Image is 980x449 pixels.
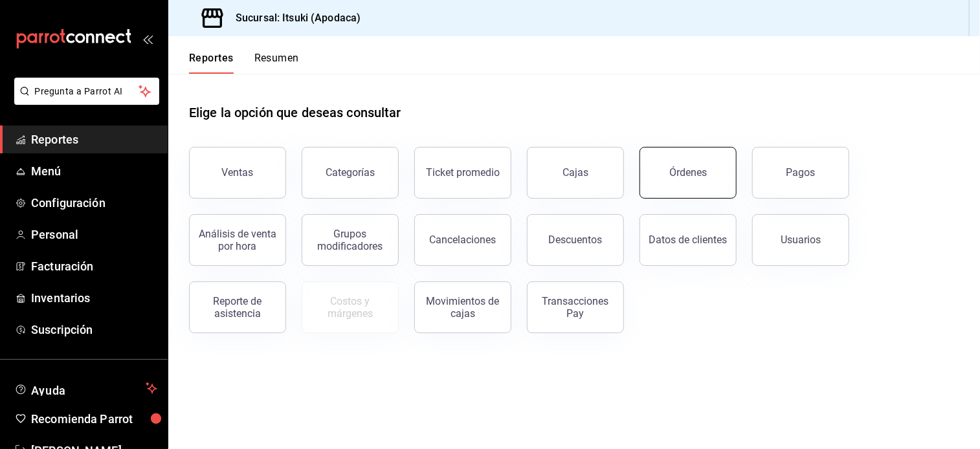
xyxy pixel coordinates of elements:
[302,214,399,266] button: Grupos modificadores
[9,94,159,107] a: Pregunta a Parrot AI
[197,228,278,252] div: Análisis de venta por hora
[430,234,496,246] div: Cancelaciones
[31,291,90,305] font: Inventarios
[786,166,816,179] div: Pagos
[640,214,737,266] button: Datos de clientes
[189,103,401,122] h1: Elige la opción que deseas consultar
[310,228,390,252] div: Grupos modificadores
[781,234,821,246] div: Usuarios
[414,281,511,333] button: Movimientos de cajas
[326,166,375,179] div: Categorías
[197,295,278,320] div: Reporte de asistencia
[669,166,707,179] div: Órdenes
[640,147,737,199] button: Órdenes
[426,166,500,179] div: Ticket promedio
[189,52,299,74] div: Pestañas de navegación
[752,214,849,266] button: Usuarios
[535,295,616,320] div: Transacciones Pay
[423,295,503,320] div: Movimientos de cajas
[31,380,140,396] span: Ayuda
[527,214,624,266] button: Descuentos
[189,147,286,199] button: Ventas
[31,196,106,210] font: Configuración
[310,295,390,320] div: Costos y márgenes
[189,52,234,65] font: Reportes
[189,281,286,333] button: Reporte de asistencia
[31,323,93,336] font: Suscripción
[414,214,511,266] button: Cancelaciones
[549,234,603,246] div: Descuentos
[35,85,139,98] span: Pregunta a Parrot AI
[649,234,728,246] div: Datos de clientes
[222,166,254,179] div: Ventas
[31,133,78,146] font: Reportes
[189,214,286,266] button: Análisis de venta por hora
[31,259,93,273] font: Facturación
[31,228,78,241] font: Personal
[302,147,399,199] button: Categorías
[414,147,511,199] button: Ticket promedio
[302,281,399,333] button: Contrata inventarios para ver este reporte
[31,412,133,426] font: Recomienda Parrot
[14,78,159,105] button: Pregunta a Parrot AI
[527,147,624,199] button: Cajas
[225,10,361,26] h3: Sucursal: Itsuki (Apodaca)
[527,281,624,333] button: Transacciones Pay
[31,164,61,178] font: Menú
[254,52,299,74] button: Resumen
[752,147,849,199] button: Pagos
[142,34,153,44] button: open_drawer_menu
[562,166,588,179] div: Cajas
